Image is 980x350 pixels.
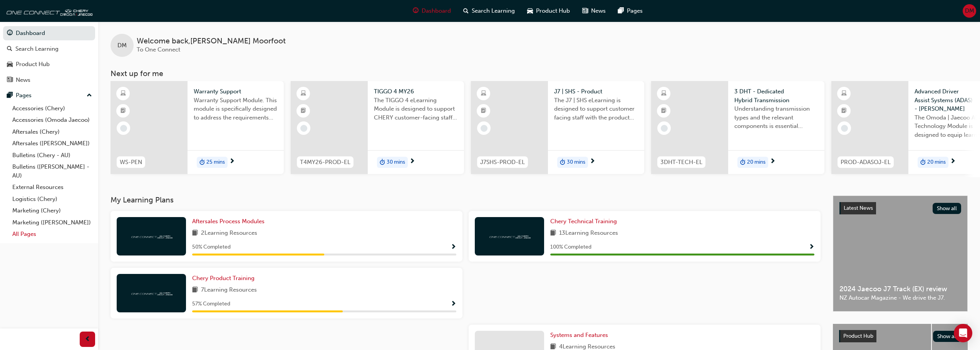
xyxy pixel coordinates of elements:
span: learningRecordVerb_NONE-icon [300,125,307,132]
span: Understanding transmission types and the relevant components is essential knowledge required for ... [734,105,818,131]
span: booktick-icon [121,106,126,116]
button: Show all [933,203,962,214]
a: Search Learning [3,42,95,56]
span: 13 Learning Resources [559,229,618,238]
a: Aftersales Process Modules [192,217,268,226]
span: T4MY26-PROD-EL [300,158,350,167]
span: learningRecordVerb_NONE-icon [661,125,668,132]
img: oneconnect [488,232,531,240]
span: DM [117,41,127,50]
div: Search Learning [15,45,59,53]
span: Latest News [844,205,873,211]
a: Latest NewsShow all [839,202,961,214]
span: learningResourceType_ELEARNING-icon [121,89,126,99]
span: book-icon [550,229,556,238]
h3: My Learning Plans [111,196,821,204]
span: Warranty Support [194,87,278,96]
a: 3DHT-TECH-EL3 DHT - Dedicated Hybrid TransmissionUnderstanding transmission types and the relevan... [651,81,824,174]
span: duration-icon [560,158,565,168]
span: learningRecordVerb_NONE-icon [841,125,848,132]
span: 100 % Completed [550,243,591,252]
span: booktick-icon [661,106,667,116]
span: Chery Product Training [192,275,255,282]
span: TIGGO 4 MY26 [374,87,458,96]
a: Latest NewsShow all2024 Jaecoo J7 Track (EX) reviewNZ Autocar Magazine - We drive the J7. [833,196,968,312]
span: next-icon [229,158,235,165]
span: up-icon [87,91,92,101]
div: News [16,76,30,85]
span: 50 % Completed [192,243,231,252]
span: 3 DHT - Dedicated Hybrid Transmission [734,87,818,105]
span: book-icon [192,285,198,295]
span: PROD-ADASOJ-EL [841,158,891,167]
span: next-icon [409,158,415,165]
span: Warranty Support Module. This module is specifically designed to address the requirements and pro... [194,96,278,122]
span: booktick-icon [841,106,847,116]
a: Aftersales (Chery) [9,126,95,138]
span: Dashboard [422,7,451,15]
button: Pages [3,88,95,103]
img: oneconnect [130,232,173,240]
a: Accessories (Chery) [9,103,95,114]
span: guage-icon [7,30,13,37]
span: To One Connect [137,46,180,53]
span: Show Progress [809,244,814,251]
span: 2024 Jaecoo J7 Track (EX) review [839,285,961,294]
span: Product Hub [536,7,570,15]
span: learningResourceType_ELEARNING-icon [841,89,847,99]
a: Product Hub [3,57,95,71]
a: Product HubShow all [839,330,962,342]
span: NZ Autocar Magazine - We drive the J7. [839,294,961,302]
button: Show all [933,331,962,342]
button: Show Progress [451,242,456,252]
a: Bulletins ([PERSON_NAME] - AU) [9,161,95,181]
img: oneconnect [130,289,173,297]
span: Systems and Features [550,332,608,338]
span: pages-icon [618,6,624,16]
span: learningResourceType_ELEARNING-icon [481,89,486,99]
span: J7 | SHS - Product [554,87,638,96]
a: All Pages [9,228,95,240]
a: T4MY26-PROD-ELTIGGO 4 MY26The TIGGO 4 eLearning Module is designed to support CHERY customer-faci... [291,81,464,174]
div: Pages [16,91,32,100]
span: Show Progress [451,244,456,251]
a: guage-iconDashboard [407,3,457,19]
a: Aftersales ([PERSON_NAME]) [9,138,95,149]
span: duration-icon [740,158,745,168]
button: DM [963,4,976,18]
a: search-iconSearch Learning [457,3,521,19]
a: External Resources [9,181,95,193]
button: Show Progress [809,242,814,252]
img: oneconnect [4,3,92,18]
a: Logistics (Chery) [9,193,95,205]
span: car-icon [7,61,13,68]
span: news-icon [582,6,588,16]
span: next-icon [770,158,776,165]
a: Systems and Features [550,331,611,340]
span: 20 mins [927,158,946,167]
a: Bulletins (Chery - AU) [9,149,95,161]
span: Search Learning [472,7,515,15]
span: The TIGGO 4 eLearning Module is designed to support CHERY customer-facing staff with the product ... [374,96,458,122]
a: pages-iconPages [612,3,649,19]
a: Chery Technical Training [550,217,620,226]
a: Dashboard [3,26,95,40]
span: search-icon [463,6,469,16]
span: 30 mins [567,158,585,167]
a: Marketing (Chery) [9,205,95,217]
a: news-iconNews [576,3,612,19]
span: J7SHS-PROD-EL [480,158,525,167]
a: Marketing ([PERSON_NAME]) [9,217,95,229]
button: Show Progress [451,299,456,309]
a: Chery Product Training [192,274,258,283]
span: guage-icon [413,6,419,16]
span: prev-icon [85,335,90,344]
h3: Next up for me [98,69,980,78]
div: Open Intercom Messenger [954,324,972,342]
span: learningResourceType_ELEARNING-icon [301,89,306,99]
span: Show Progress [451,301,456,308]
span: News [591,7,606,15]
span: 3DHT-TECH-EL [660,158,702,167]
